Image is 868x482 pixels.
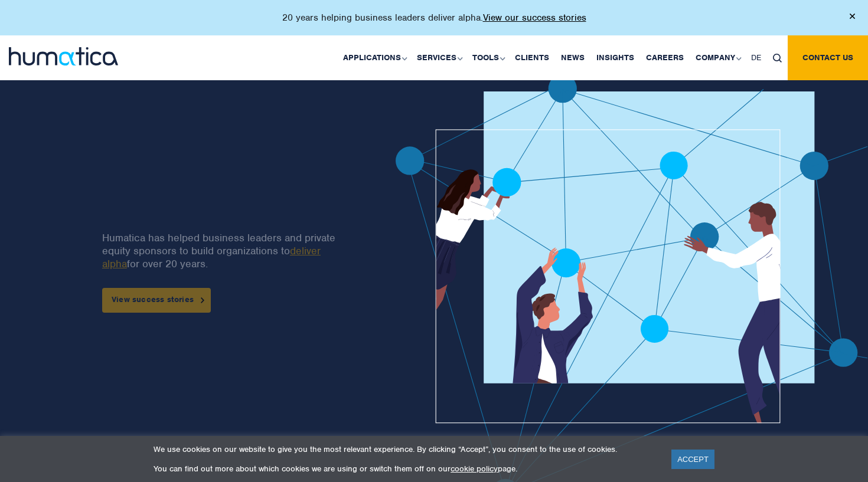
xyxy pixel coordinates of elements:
[451,464,498,474] a: cookie policy
[411,35,466,80] a: Services
[640,35,690,80] a: Careers
[154,464,657,474] p: You can find out more about which cookies we are using or switch them off on our page.
[337,35,411,80] a: Applications
[201,297,204,303] img: arrowicon
[466,35,509,80] a: Tools
[282,12,586,24] p: 20 years helping business leaders deliver alpha.
[745,35,767,80] a: DE
[102,288,211,313] a: View success stories
[9,47,118,65] img: logo
[690,35,745,80] a: Company
[555,35,590,80] a: News
[788,35,868,80] a: Contact us
[773,54,782,63] img: search_icon
[102,244,321,270] a: deliver alpha
[154,444,657,454] p: We use cookies on our website to give you the most relevant experience. By clicking “Accept”, you...
[483,12,586,24] a: View our success stories
[102,231,356,270] p: Humatica has helped business leaders and private equity sponsors to build organizations to for ov...
[671,450,714,469] a: ACCEPT
[590,35,640,80] a: Insights
[509,35,555,80] a: Clients
[751,53,761,63] span: DE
